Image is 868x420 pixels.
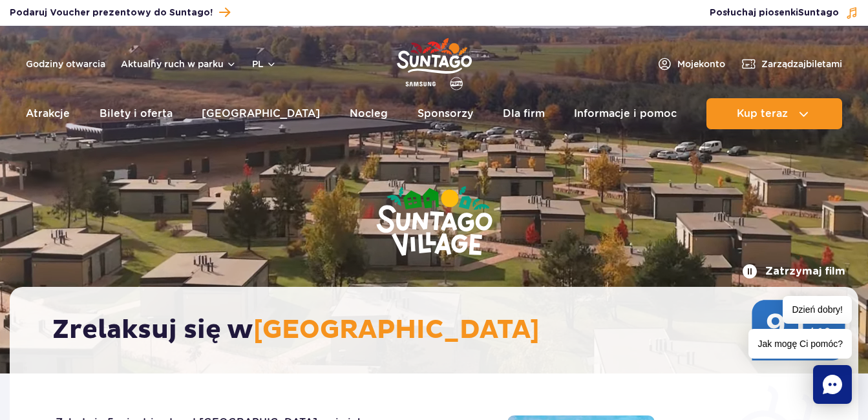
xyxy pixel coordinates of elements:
[503,98,545,129] a: Dla firm
[710,6,839,19] span: Posłuchaj piosenki
[52,314,829,346] h2: Zrelaksuj się w
[26,58,105,70] a: Godziny otwarcia
[574,98,677,129] a: Informacje i pomoc
[657,56,725,72] a: Mojekonto
[324,136,544,309] img: Suntago Village
[121,59,237,69] button: Aktualny ruch w parku
[100,98,173,129] a: Bilety i oferta
[677,58,725,70] span: Moje konto
[741,56,842,72] a: Zarządzajbiletami
[706,98,842,129] button: Kup teraz
[761,58,842,70] span: Zarządzaj biletami
[710,6,858,19] button: Posłuchaj piosenkiSuntago
[26,98,70,129] a: Atrakcje
[742,264,845,279] button: Zatrzymaj film
[253,314,540,346] span: [GEOGRAPHIC_DATA]
[798,8,839,17] span: Suntago
[252,58,277,70] button: pl
[10,6,213,19] span: Podaruj Voucher prezentowy do Suntago!
[813,365,852,404] div: Chat
[783,296,852,324] span: Dzień dobry!
[397,32,472,92] a: Park of Poland
[748,329,852,359] span: Jak mogę Ci pomóc?
[10,4,230,21] a: Podaruj Voucher prezentowy do Suntago!
[350,98,388,129] a: Nocleg
[202,98,320,129] a: [GEOGRAPHIC_DATA]
[418,98,473,129] a: Sponsorzy
[737,108,788,120] span: Kup teraz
